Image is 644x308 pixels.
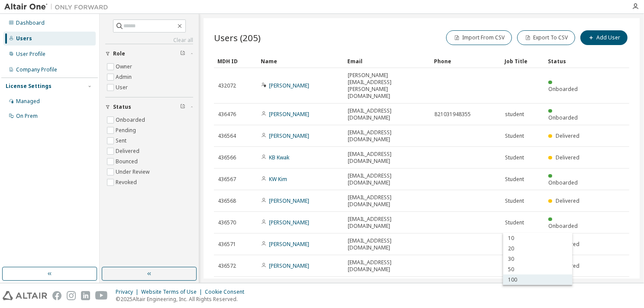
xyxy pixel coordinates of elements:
[52,291,61,300] img: facebook.svg
[269,219,309,226] a: [PERSON_NAME]
[218,241,236,248] span: 436571
[81,291,90,300] img: linkedin.svg
[3,291,47,300] img: altair_logo.svg
[218,219,236,226] span: 436570
[505,133,524,139] span: Student
[16,35,32,42] div: Users
[16,51,45,58] div: User Profile
[116,146,141,156] label: Delivered
[556,132,579,139] span: Delivered
[556,197,579,204] span: Delivered
[505,198,524,204] span: Student
[116,115,147,125] label: Onboarded
[556,154,579,161] span: Delivered
[116,82,129,93] label: User
[16,98,40,105] div: Managed
[269,82,309,89] a: [PERSON_NAME]
[548,222,578,230] span: Onboarded
[548,179,578,186] span: Onboarded
[503,275,573,285] div: 100
[16,113,38,120] div: On Prem
[67,291,76,300] img: instagram.svg
[218,176,236,183] span: 436567
[141,289,205,295] div: Website Terms of Use
[269,175,287,183] a: KW Kim
[505,176,524,183] span: Student
[434,111,471,118] span: 821031948355
[116,72,133,82] label: Admin
[205,289,249,295] div: Cookie Consent
[214,32,261,44] span: Users (205)
[503,254,573,264] div: 30
[218,263,236,269] span: 436572
[116,136,128,146] label: Sent
[348,107,427,121] span: [EMAIL_ADDRESS][DOMAIN_NAME]
[269,132,309,139] a: [PERSON_NAME]
[548,54,584,68] div: Status
[269,154,289,161] a: KB Kwak
[348,172,427,186] span: [EMAIL_ADDRESS][DOMAIN_NAME]
[4,3,113,11] img: Altair One
[348,129,427,143] span: [EMAIL_ADDRESS][DOMAIN_NAME]
[505,54,541,68] div: Job Title
[6,83,52,90] div: License Settings
[116,177,139,188] label: Revoked
[113,104,131,110] span: Status
[180,104,185,110] span: Clear filter
[218,154,236,161] span: 436566
[446,30,512,45] button: Import From CSV
[218,133,236,139] span: 436564
[116,125,138,136] label: Pending
[218,82,236,89] span: 432072
[116,62,134,72] label: Owner
[261,54,340,68] div: Name
[218,111,236,118] span: 436476
[548,114,578,121] span: Onboarded
[217,54,254,68] div: MDH ID
[517,30,575,45] button: Export To CSV
[16,66,57,73] div: Company Profile
[505,154,524,161] span: Student
[348,151,427,165] span: [EMAIL_ADDRESS][DOMAIN_NAME]
[269,197,309,204] a: [PERSON_NAME]
[347,54,427,68] div: Email
[348,72,427,100] span: [PERSON_NAME][EMAIL_ADDRESS][PERSON_NAME][DOMAIN_NAME]
[269,110,309,118] a: [PERSON_NAME]
[269,240,309,248] a: [PERSON_NAME]
[434,54,498,68] div: Phone
[105,37,193,44] a: Clear all
[503,243,573,254] div: 20
[348,237,427,251] span: [EMAIL_ADDRESS][DOMAIN_NAME]
[105,44,193,63] button: Role
[505,219,524,226] span: Student
[505,111,524,118] span: student
[218,198,236,204] span: 436568
[16,19,45,26] div: Dashboard
[348,259,427,273] span: [EMAIL_ADDRESS][DOMAIN_NAME]
[116,156,139,167] label: Bounced
[95,291,108,300] img: youtube.svg
[113,50,125,57] span: Role
[348,216,427,230] span: [EMAIL_ADDRESS][DOMAIN_NAME]
[269,262,309,269] a: [PERSON_NAME]
[503,264,573,275] div: 50
[548,85,578,93] span: Onboarded
[116,295,249,303] p: © 2025 Altair Engineering, Inc. All Rights Reserved.
[503,233,573,243] div: 10
[116,289,141,295] div: Privacy
[105,97,193,117] button: Status
[348,194,427,208] span: [EMAIL_ADDRESS][DOMAIN_NAME]
[180,50,185,57] span: Clear filter
[116,167,151,177] label: Under Review
[580,30,628,45] button: Add User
